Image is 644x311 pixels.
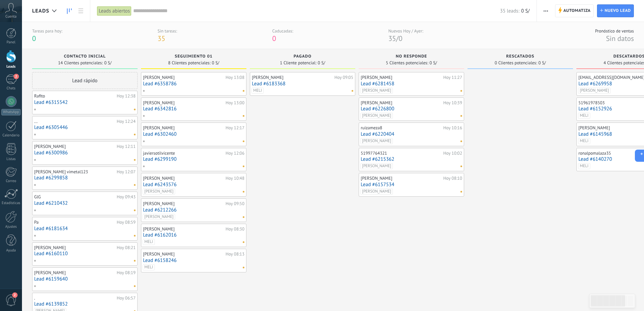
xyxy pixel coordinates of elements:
div: [PERSON_NAME] [143,226,224,232]
div: [PERSON_NAME] [34,270,115,275]
a: Lead #6302460 [143,131,244,137]
div: Hoy 12:07 [117,169,136,175]
div: Hoy 09:05 [334,75,353,80]
span: 0 S/ [318,61,325,65]
div: Hoy 08:19 [117,270,136,275]
div: Hoy 08:13 [225,251,244,257]
div: Hoy 10:02 [443,151,462,156]
div: Panel [1,40,21,45]
a: Lead #6226800 [361,106,462,112]
div: Ajustes [1,225,21,229]
span: MELI [578,163,590,169]
div: Hoy 13:00 [225,100,244,106]
span: [PERSON_NAME] [578,88,611,94]
div: [PERSON_NAME] [143,251,224,257]
div: Pronóstico de ventas [595,28,634,34]
div: Chats [1,86,21,91]
div: Lead rápido [32,72,138,89]
span: 0 [32,34,36,43]
a: Lead #6281458 [361,81,462,87]
span: 2 [14,74,19,79]
span: 0 S/ [430,61,437,65]
span: [PERSON_NAME] [360,188,393,195]
a: Lead #6220404 [361,131,462,137]
span: MELI [578,113,590,119]
span: [PERSON_NAME] [360,163,393,169]
span: 0 S/ [521,8,529,14]
a: Lead #6181634 [34,226,136,231]
span: 5 Clientes potenciales: [386,61,428,65]
div: Tareas para hoy: [32,28,62,34]
div: Hoy 12:24 [117,119,136,124]
span: No hay nada asignado [134,184,136,186]
div: Caducadas: [272,28,293,34]
div: 51997764321 [361,151,442,156]
div: Listas [1,157,21,161]
div: [PERSON_NAME] [361,75,442,80]
span: No hay nada asignado [460,191,462,193]
div: [PERSON_NAME] [143,75,224,80]
span: 8 Clientes potenciales: [168,61,210,65]
span: RESCATADOS [506,54,534,59]
span: [PERSON_NAME] [360,113,393,119]
span: No hay nada asignado [134,134,136,135]
div: Pa [34,220,115,225]
span: No hay nada asignado [243,216,244,218]
div: Hoy 12:17 [225,125,244,131]
div: [PERSON_NAME] [143,176,224,181]
div: SEGUIMIENTO 01 [144,54,243,60]
a: Lead #6183368 [252,81,353,87]
span: 0 S/ [212,61,219,65]
div: Nuevos Hoy / Ayer: [388,28,423,34]
div: javiersotilvicente [143,151,224,156]
div: GlG [34,194,115,200]
span: [PERSON_NAME] [360,88,393,94]
span: MELI [143,239,155,245]
div: [PERSON_NAME] [34,245,115,250]
div: Hoy 12:11 [117,144,136,149]
span: No hay nada asignado [134,159,136,161]
div: Hoy 10:48 [225,176,244,181]
div: Ayuda [1,248,21,253]
span: [PERSON_NAME] [143,214,175,220]
div: Contacto inicial [35,54,134,60]
span: Nuevo lead [604,5,631,17]
span: NO RESPONDE [396,54,427,59]
span: Contacto inicial [64,54,106,59]
div: PAGADO [253,54,352,60]
div: Hoy 08:59 [117,220,136,225]
span: 35 [388,34,396,43]
span: No hay nada asignado [460,90,462,92]
div: Hoy 08:21 [117,245,136,250]
span: 35 [158,34,165,43]
span: No hay nada asignado [243,115,244,117]
span: No hay nada asignado [134,109,136,110]
div: RESCATADOS [471,54,570,60]
div: Hoy 13:08 [225,75,244,80]
span: No hay nada asignado [243,90,244,92]
span: Leads [32,8,49,14]
span: 14 Clientes potenciales: [58,61,103,65]
a: Nuevo lead [597,4,634,17]
a: Lead #6299858 [34,175,136,181]
div: Hoy 10:16 [443,125,462,131]
span: 0 S/ [539,61,546,65]
div: Hoy 08:30 [225,226,244,232]
div: Sin tareas: [158,28,177,34]
a: Lead #6315542 [34,99,136,105]
span: No hay nada asignado [243,165,244,167]
span: No hay nada asignado [243,191,244,193]
span: MELI [578,138,590,144]
div: Correo [1,179,21,183]
a: Lead #6243576 [143,182,244,187]
a: Lead #6300986 [34,150,136,156]
span: No hay nada asignado [134,209,136,211]
span: MELI [143,264,155,270]
span: 0 [272,34,276,43]
span: SEGUIMIENTO 01 [175,54,213,59]
div: [PERSON_NAME] [361,100,442,106]
div: Hoy 08:10 [443,176,462,181]
span: No hay nada asignado [243,267,244,268]
a: Lead #6212266 [143,207,244,213]
span: Automatiza [563,5,591,17]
